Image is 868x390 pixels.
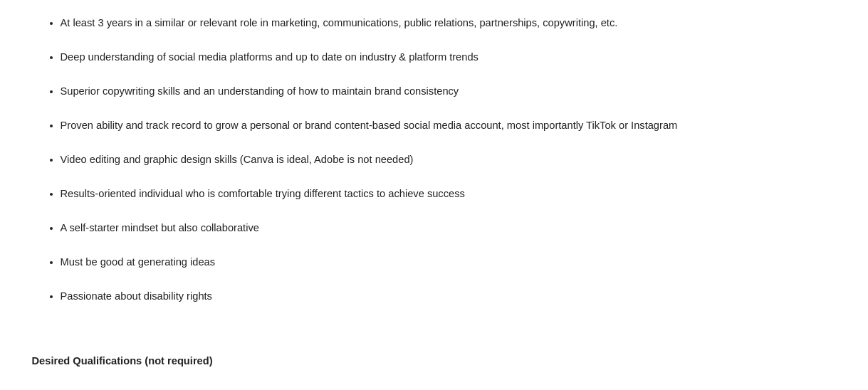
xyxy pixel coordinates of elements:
strong: Desired Qualifications (not required) [32,355,213,367]
li: Must be good at generating ideas [61,253,837,270]
li: A self-starter mindset but also collaborative [61,219,837,236]
li: Passionate about disability rights [61,288,837,305]
li: Proven ability and track record to grow a personal or brand content-based social media account, m... [61,117,837,134]
li: Deep understanding of social media platforms and up to date on industry & platform trends [61,48,837,65]
li: At least 3 years in a similar or relevant role in marketing, communications, public relations, pa... [61,14,837,31]
li: Results-oriented individual who is comfortable trying different tactics to achieve success [61,185,837,202]
li: Video editing and graphic design skills (Canva is ideal, Adobe is not needed) [61,151,837,168]
li: Superior copywriting skills and an understanding of how to maintain brand consistency [61,83,837,100]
